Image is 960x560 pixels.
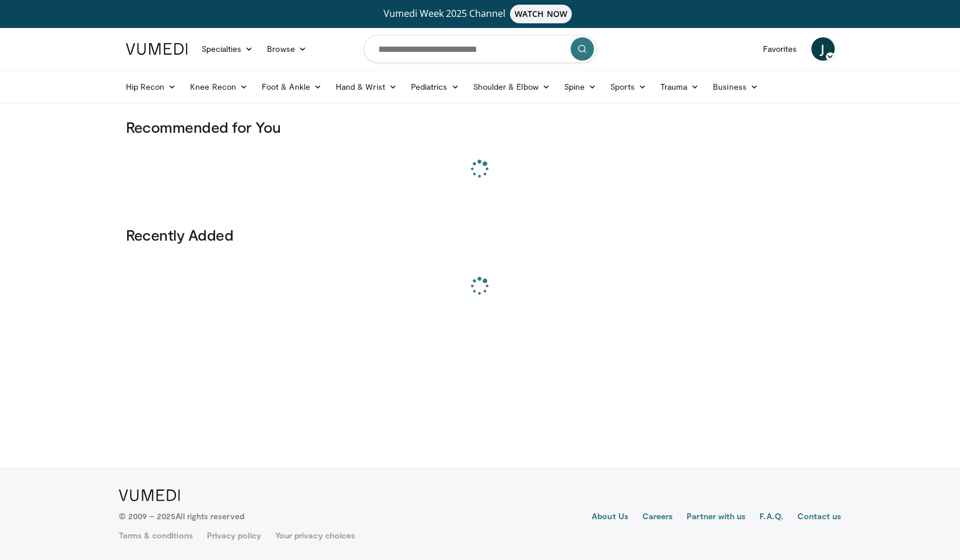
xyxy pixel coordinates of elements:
a: Foot & Ankle [255,75,329,98]
input: Search topics, interventions [364,35,597,63]
a: Your privacy choices [275,530,355,541]
a: About Us [592,510,628,524]
a: Trauma [653,75,706,98]
h3: Recently Added [126,226,835,244]
a: Vumedi Week 2025 ChannelWATCH NOW [128,5,833,23]
a: Partner with us [687,510,746,524]
a: F.A.Q. [759,510,783,524]
a: Browse [260,37,314,61]
a: Contact us [797,510,842,524]
p: © 2009 – 2025 [119,510,244,522]
span: WATCH NOW [510,5,572,23]
a: Spine [557,75,603,98]
a: Specialties [195,37,261,61]
a: J [811,37,835,61]
span: All rights reserved [175,511,244,521]
a: Careers [642,510,673,524]
img: VuMedi Logo [126,43,188,55]
h3: Recommended for You [126,118,835,136]
a: Privacy policy [207,530,261,541]
a: Favorites [756,37,804,61]
a: Sports [603,75,653,98]
a: Business [706,75,765,98]
img: VuMedi Logo [119,489,180,501]
a: Terms & conditions [119,530,193,541]
a: Hip Recon [119,75,184,98]
a: Knee Recon [183,75,255,98]
a: Hand & Wrist [329,75,404,98]
a: Pediatrics [404,75,466,98]
a: Shoulder & Elbow [466,75,557,98]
